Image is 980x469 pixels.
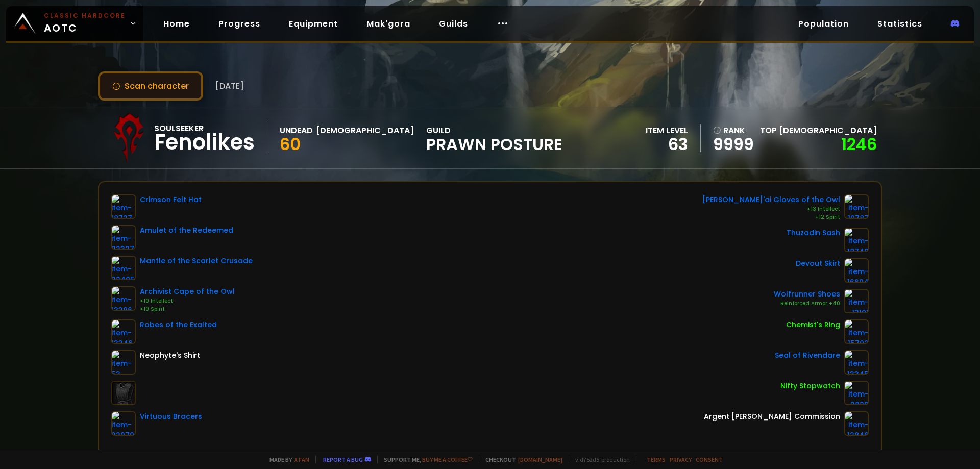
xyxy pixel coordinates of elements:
img: item-10787 [844,194,869,219]
a: 9999 [713,137,754,152]
img: item-12846 [844,411,869,436]
div: guild [426,124,562,152]
button: Scan character [98,71,203,101]
a: Home [155,13,198,34]
a: Progress [210,13,268,34]
span: 60 [280,133,301,156]
div: Crimson Felt Hat [140,194,202,205]
span: Made by [263,456,309,463]
img: item-22327 [111,225,136,250]
a: Consent [696,456,723,463]
span: v. d752d5 - production [569,456,630,463]
a: a fan [294,456,309,463]
a: [DOMAIN_NAME] [518,456,562,463]
div: [DEMOGRAPHIC_DATA] [316,124,414,137]
img: item-13386 [111,286,136,311]
div: Seal of Rivendare [775,350,840,361]
div: Wolfrunner Shoes [774,289,840,300]
img: item-13101 [844,289,869,313]
div: Amulet of the Redeemed [140,225,233,236]
span: [DEMOGRAPHIC_DATA] [779,125,877,136]
div: [PERSON_NAME]'ai Gloves of the Owl [702,194,840,205]
div: Fenolikes [154,135,255,150]
a: Guilds [431,13,476,34]
div: Virtuous Bracers [140,411,202,422]
img: item-18727 [111,194,136,219]
a: Mak'gora [358,13,419,34]
small: Classic Hardcore [44,11,126,20]
img: item-53 [111,350,136,375]
a: Terms [647,456,666,463]
div: Thuzadin Sash [787,228,840,238]
a: Classic HardcoreAOTC [6,6,143,41]
img: item-22079 [111,411,136,436]
a: Equipment [281,13,346,34]
div: Mantle of the Scarlet Crusade [140,256,253,266]
div: Robes of the Exalted [140,319,217,330]
img: item-22405 [111,256,136,280]
span: Prawn Posture [426,137,562,152]
a: 1246 [841,133,877,156]
div: Nifty Stopwatch [780,381,840,391]
img: item-2820 [844,381,869,405]
div: 63 [646,137,688,152]
div: item level [646,124,688,137]
span: [DATE] [215,80,244,92]
div: Chemist's Ring [786,319,840,330]
img: item-16694 [844,258,869,283]
div: +10 Spirit [140,305,235,313]
span: AOTC [44,11,126,36]
div: Top [760,124,877,137]
img: item-13345 [844,350,869,375]
span: Checkout [479,456,562,463]
div: Archivist Cape of the Owl [140,286,235,297]
img: item-13346 [111,319,136,344]
div: Argent [PERSON_NAME] Commission [704,411,840,422]
div: rank [713,124,754,137]
div: +12 Spirit [702,213,840,221]
div: +13 Intellect [702,205,840,213]
div: Neophyte's Shirt [140,350,200,361]
div: Soulseeker [154,122,255,135]
a: Statistics [869,13,930,34]
div: Undead [280,124,313,137]
div: +10 Intellect [140,297,235,305]
a: Population [790,13,857,34]
span: Support me, [377,456,473,463]
img: item-18740 [844,228,869,252]
a: Privacy [670,456,692,463]
img: item-15702 [844,319,869,344]
div: Devout Skirt [796,258,840,269]
a: Buy me a coffee [422,456,473,463]
div: Reinforced Armor +40 [774,300,840,308]
a: Report a bug [323,456,363,463]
